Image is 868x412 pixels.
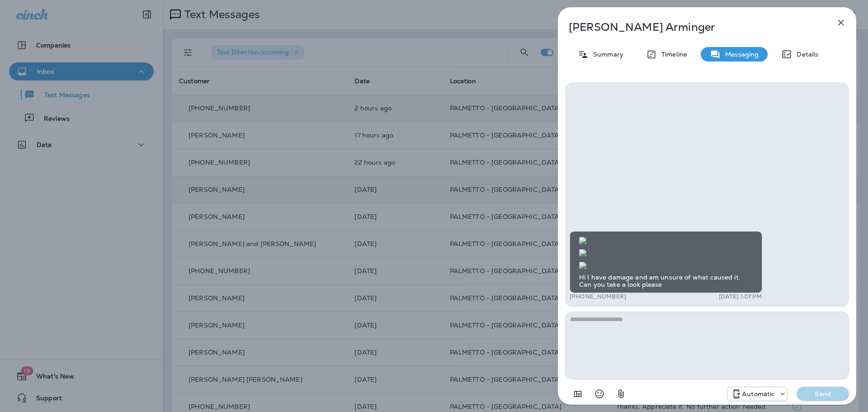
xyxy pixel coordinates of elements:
[569,21,816,33] p: [PERSON_NAME] Arminger
[590,385,609,403] button: Select an emoji
[579,249,586,256] img: twilio-download
[719,293,762,300] p: [DATE] 1:07 PM
[579,237,586,244] img: twilio-download
[657,51,687,58] p: Timeline
[570,231,762,293] div: Hi I have damage and am unsure of what caused it. Can you take a look please
[569,385,587,403] button: Add in a premade template
[792,51,818,58] p: Details
[721,51,759,58] p: Messaging
[589,51,623,58] p: Summary
[579,262,586,269] img: twilio-download
[570,293,626,300] p: [PHONE_NUMBER]
[742,390,774,398] p: Automatic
